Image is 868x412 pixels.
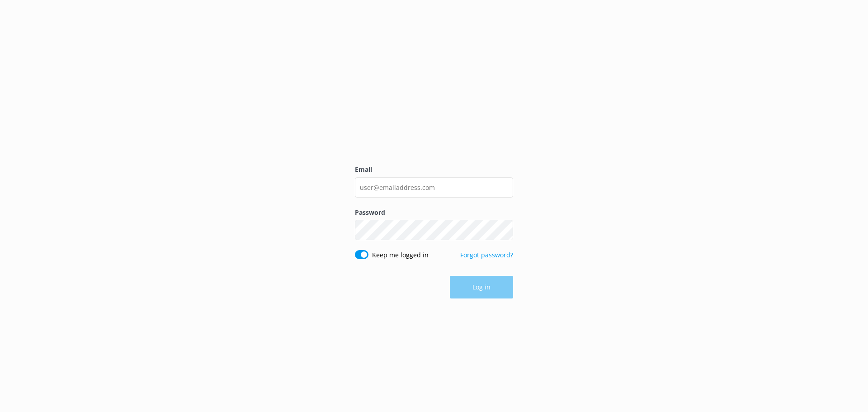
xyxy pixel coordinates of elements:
[495,221,513,239] button: Show password
[355,165,513,175] label: Email
[355,208,513,218] label: Password
[460,251,513,259] a: Forgot password?
[372,250,429,260] label: Keep me logged in
[355,177,513,198] input: user@emailaddress.com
